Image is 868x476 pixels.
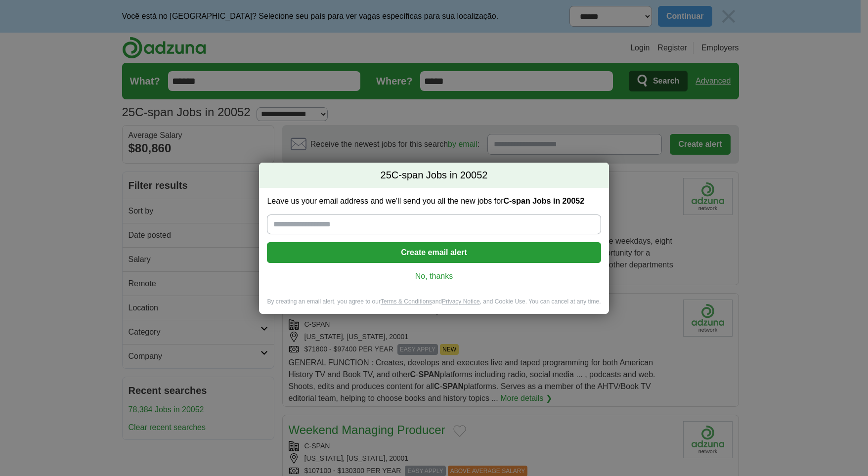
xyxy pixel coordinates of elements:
h2: C-span Jobs in 20052 [259,163,608,188]
a: Privacy Notice [442,298,480,305]
strong: C-span Jobs in 20052 [503,197,584,205]
a: Terms & Conditions [381,298,432,305]
label: Leave us your email address and we'll send you all the new jobs for [267,196,601,207]
a: No, thanks [275,271,593,282]
div: By creating an email alert, you agree to our and , and Cookie Use. You can cancel at any time. [259,298,608,314]
button: Create email alert [267,242,601,263]
span: 25 [381,169,391,182]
